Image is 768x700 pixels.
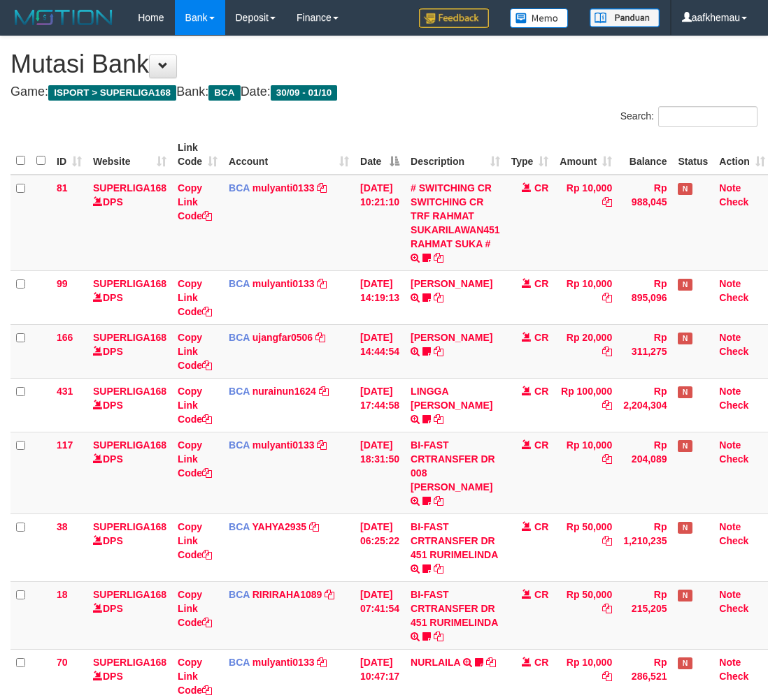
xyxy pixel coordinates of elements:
a: Copy mulyanti0133 to clipboard [317,657,327,668]
td: DPS [87,270,172,324]
a: Copy NURLAILA to clipboard [486,657,496,668]
a: Note [719,521,741,532]
td: BI-FAST CRTRANSFER DR 451 RURIMELINDA [405,513,506,581]
span: 30/09 - 01/10 [271,85,338,101]
a: Copy MUHAMMAD REZA to clipboard [434,292,443,303]
span: Has Note [678,333,692,344]
span: Has Note [678,657,692,669]
a: mulyanti0133 [253,182,315,194]
a: Copy ujangfar0506 to clipboard [315,332,325,343]
th: Link Code: activate to sort column ascending [172,135,223,175]
a: Copy Rp 10,000 to clipboard [602,453,612,465]
a: Copy BI-FAST CRTRANSFER DR 451 RURIMELINDA to clipboard [434,631,443,642]
td: [DATE] 06:25:22 [355,513,405,581]
td: Rp 1,210,235 [618,513,672,581]
a: Copy Rp 10,000 to clipboard [602,292,612,303]
a: RIRIRAHA1089 [253,589,322,600]
span: 38 [57,521,68,532]
a: Copy BI-FAST CRTRANSFER DR 451 RURIMELINDA to clipboard [434,563,443,574]
a: Copy Link Code [178,439,212,479]
a: Check [719,453,748,465]
input: Search: [658,106,758,127]
a: # SWITCHING CR SWITCHING CR TRF RAHMAT SUKARILAWAN451 RAHMAT SUKA # [411,182,500,249]
a: Copy Rp 10,000 to clipboard [602,671,612,682]
span: 70 [57,657,68,668]
a: Check [719,196,748,207]
span: 18 [57,589,68,600]
a: Note [719,589,741,600]
a: Check [719,535,748,546]
td: Rp 10,000 [554,270,618,324]
span: 431 [57,386,73,397]
span: CR [534,521,548,532]
td: Rp 50,000 [554,513,618,581]
span: Has Note [678,279,692,291]
td: DPS [87,175,172,271]
th: Status [672,135,713,175]
a: Copy mulyanti0133 to clipboard [317,278,327,289]
span: CR [534,332,548,343]
span: 81 [57,182,68,194]
a: Copy Link Code [178,589,212,628]
a: Note [719,278,741,289]
a: Copy NOVEN ELING PRAYOG to clipboard [434,346,443,357]
span: CR [534,182,548,194]
a: YAHYA2935 [253,521,307,532]
a: Copy Link Code [178,657,212,696]
td: DPS [87,432,172,513]
td: DPS [87,324,172,378]
td: Rp 10,000 [554,432,618,513]
th: Website: activate to sort column ascending [87,135,172,175]
td: [DATE] 10:21:10 [355,175,405,271]
a: Note [719,657,741,668]
a: nurainun1624 [253,386,316,397]
h4: Game: Bank: Date: [10,85,758,99]
td: Rp 50,000 [554,581,618,649]
td: Rp 215,205 [618,581,672,649]
span: 166 [57,332,73,343]
a: Check [719,400,748,411]
a: SUPERLIGA168 [93,278,166,289]
label: Search: [620,106,758,127]
td: Rp 895,096 [618,270,672,324]
a: SUPERLIGA168 [93,439,166,451]
span: BCA [229,182,250,194]
span: CR [534,657,548,668]
a: mulyanti0133 [253,439,315,451]
a: ujangfar0506 [253,332,313,343]
th: Balance [618,135,672,175]
td: Rp 204,089 [618,432,672,513]
span: BCA [229,278,250,289]
h1: Mutasi Bank [10,50,758,78]
a: SUPERLIGA168 [93,657,166,668]
span: 99 [57,278,68,289]
a: Copy BI-FAST CRTRANSFER DR 008 KHAIRUL ASNI to clipboard [434,495,443,506]
td: [DATE] 18:31:50 [355,432,405,513]
a: Check [719,603,748,614]
span: BCA [208,85,240,101]
span: Has Note [678,522,692,534]
span: BCA [229,439,250,451]
a: Copy Rp 50,000 to clipboard [602,603,612,614]
a: Copy Rp 10,000 to clipboard [602,196,612,207]
td: [DATE] 17:44:58 [355,378,405,432]
td: [DATE] 07:41:54 [355,581,405,649]
a: Copy Link Code [178,386,212,425]
a: Copy Link Code [178,278,212,317]
td: DPS [87,378,172,432]
span: CR [534,278,548,289]
td: [DATE] 14:44:54 [355,324,405,378]
td: [DATE] 14:19:13 [355,270,405,324]
a: Copy Link Code [178,332,212,371]
a: Copy Link Code [178,182,212,221]
a: Note [719,332,741,343]
span: BCA [229,521,250,532]
th: Amount: activate to sort column ascending [554,135,618,175]
a: Copy nurainun1624 to clipboard [319,386,329,397]
a: NURLAILA [411,657,460,668]
span: BCA [229,386,250,397]
a: Copy # SWITCHING CR SWITCHING CR TRF RAHMAT SUKARILAWAN451 RAHMAT SUKA # to clipboard [434,252,443,263]
a: SUPERLIGA168 [93,589,166,600]
a: Copy mulyanti0133 to clipboard [317,439,327,451]
a: Copy Rp 100,000 to clipboard [602,400,612,411]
